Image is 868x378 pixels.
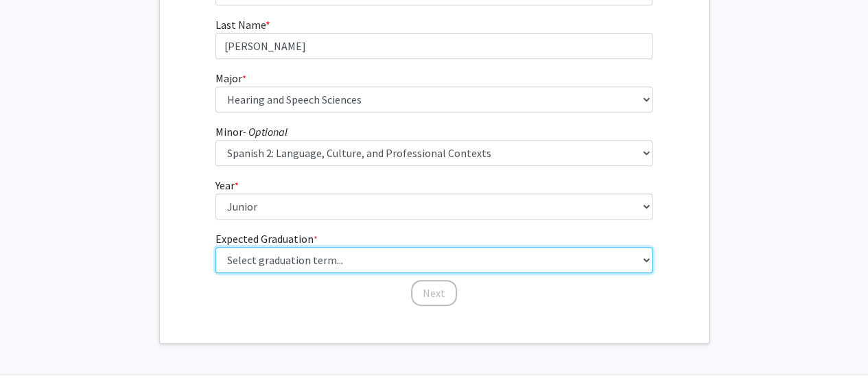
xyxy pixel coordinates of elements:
iframe: Chat [10,316,58,368]
button: Next [411,280,457,306]
i: - Optional [243,125,288,139]
label: Minor [215,123,288,140]
label: Year [215,177,239,193]
label: Expected Graduation [215,231,318,247]
span: Last Name [215,18,266,32]
label: Major [215,70,246,86]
